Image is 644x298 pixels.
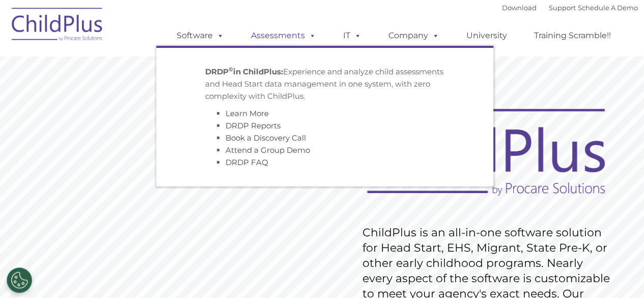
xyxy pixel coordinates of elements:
a: University [456,25,517,46]
a: Book a Discovery Call [226,133,306,143]
a: Assessments [241,25,326,46]
a: Company [378,25,450,46]
a: Download [502,4,537,12]
sup: © [229,66,233,73]
a: Support [549,4,576,12]
font: | [502,4,638,12]
a: DRDP Reports [226,121,281,130]
img: ChildPlus by Procare Solutions [7,1,108,51]
a: Schedule A Demo [578,4,638,12]
a: Software [166,25,234,46]
strong: DRDP in ChildPlus: [205,67,283,76]
a: Attend a Group Demo [226,145,310,155]
p: Experience and analyze child assessments and Head Start data management in one system, with zero ... [205,66,444,102]
a: IT [333,25,372,46]
a: Learn More [226,109,269,118]
button: Cookies Settings [7,267,32,293]
a: DRDP FAQ [226,157,268,167]
a: Training Scramble!! [524,25,621,46]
